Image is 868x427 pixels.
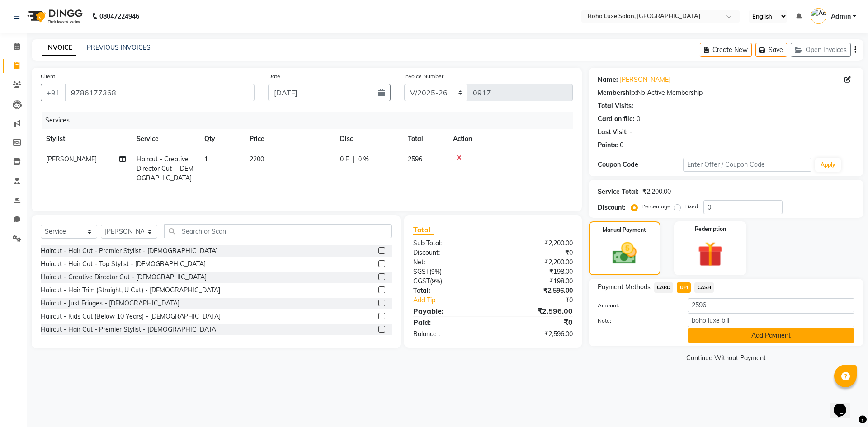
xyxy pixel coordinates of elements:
span: Payment Methods [598,282,651,292]
div: Sub Total: [406,239,493,248]
div: Discount: [406,248,493,258]
span: CASH [694,282,714,293]
div: ₹2,596.00 [493,305,579,316]
label: Manual Payment [603,226,646,234]
div: Balance : [406,329,493,339]
label: Invoice Number [404,72,443,80]
span: SGST [413,267,429,276]
a: PREVIOUS INVOICES [87,43,151,52]
span: CGST [413,277,430,285]
button: +91 [41,84,66,101]
div: 0 [637,114,640,124]
div: Total: [406,286,493,296]
th: Qty [199,129,244,149]
div: Haircut - Hair Trim (Straight, U Cut) - [DEMOGRAPHIC_DATA] [41,286,220,295]
span: [PERSON_NAME] [46,155,97,163]
div: No Active Membership [598,88,854,98]
a: Add Tip [406,296,507,305]
button: Apply [815,158,841,172]
div: Discount: [598,203,626,212]
img: _gift.svg [690,239,731,270]
button: Save [755,43,787,57]
div: 0 [620,141,623,150]
div: Name: [598,75,618,84]
input: Search by Name/Mobile/Email/Code [65,84,255,101]
label: Redemption [695,225,726,233]
div: ₹198.00 [493,277,579,286]
button: Add Payment [688,328,854,343]
label: Amount: [591,301,681,310]
th: Stylist [41,129,131,149]
div: ₹0 [493,317,579,328]
div: Membership: [598,88,637,98]
div: ( ) [406,277,493,286]
div: Total Visits: [598,101,633,111]
div: Last Visit: [598,127,628,137]
button: Open Invoices [791,43,851,57]
th: Total [402,129,448,149]
span: | [353,155,354,164]
div: Points: [598,141,618,150]
div: ( ) [406,267,493,277]
a: [PERSON_NAME] [620,75,670,84]
div: ₹2,596.00 [493,286,579,296]
th: Disc [335,129,402,149]
a: INVOICE [42,40,76,56]
th: Action [448,129,573,149]
input: Add Note [688,313,854,327]
input: Enter Offer / Coupon Code [683,158,811,172]
div: ₹2,200.00 [493,239,579,248]
img: logo [23,4,85,29]
div: Payable: [406,305,493,316]
label: Percentage [642,202,670,211]
a: Continue Without Payment [590,353,862,363]
div: - [630,127,632,137]
span: 9% [431,268,440,275]
th: Price [244,129,335,149]
div: ₹2,596.00 [493,329,579,339]
span: Admin [831,12,851,21]
label: Client [41,72,55,80]
div: ₹2,200.00 [642,187,671,197]
th: Service [131,129,199,149]
input: Amount [688,298,854,312]
span: 2200 [250,155,264,163]
b: 08047224946 [99,4,139,29]
span: Total [413,225,434,235]
span: 0 % [358,155,369,164]
div: Haircut - Kids Cut (Below 10 Years) - [DEMOGRAPHIC_DATA] [41,312,221,321]
div: ₹0 [507,296,579,305]
div: Haircut - Hair Cut - Premier Stylist - [DEMOGRAPHIC_DATA] [41,246,218,256]
img: _cash.svg [605,239,644,267]
div: Coupon Code [598,160,683,169]
label: Fixed [684,202,698,211]
div: Haircut - Hair Cut - Premier Stylist - [DEMOGRAPHIC_DATA] [41,325,218,334]
span: 1 [204,155,208,163]
div: Haircut - Hair Cut - Top Stylist - [DEMOGRAPHIC_DATA] [41,259,206,269]
span: 9% [432,277,440,285]
span: UPI [677,282,691,293]
span: CARD [654,282,674,293]
div: Haircut - Just Fringes - [DEMOGRAPHIC_DATA] [41,299,179,308]
div: Card on file: [598,114,635,124]
input: Search or Scan [164,224,392,238]
div: Net: [406,258,493,267]
div: ₹2,200.00 [493,258,579,267]
label: Date [268,72,280,80]
div: Paid: [406,317,493,328]
div: Haircut - Creative Director Cut - [DEMOGRAPHIC_DATA] [41,272,207,282]
button: Create New [700,43,752,57]
span: 0 F [340,155,349,164]
div: Service Total: [598,187,639,197]
div: Services [42,112,580,129]
img: Admin [811,8,826,24]
div: ₹198.00 [493,267,579,277]
label: Note: [591,317,681,325]
span: Haircut - Creative Director Cut - [DEMOGRAPHIC_DATA] [137,155,193,182]
span: 2596 [408,155,422,163]
div: ₹0 [493,248,579,258]
iframe: chat widget [830,391,859,418]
